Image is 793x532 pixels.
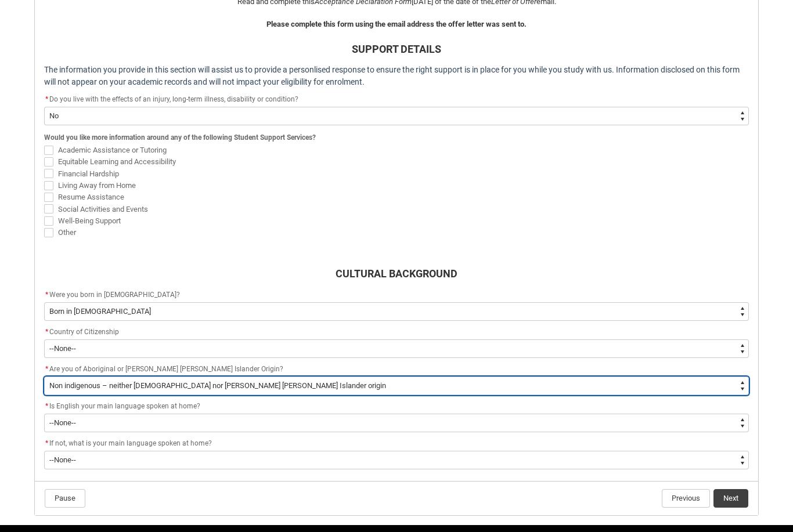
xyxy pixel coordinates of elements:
abbr: required [45,95,48,103]
b: CULTURAL BACKGROUND [336,267,457,280]
span: Well-Being Support [58,216,121,225]
button: Next [713,489,748,508]
b: Please complete this form using the email address the offer letter was sent to. [266,20,527,28]
span: Do you live with the effects of an injury, long-term illness, disability or condition? [49,95,298,103]
span: The information you provide in this section will assist us to provide a personlised response to e... [44,65,740,86]
abbr: required [45,365,48,373]
span: Other [58,228,76,237]
abbr: required [45,328,48,336]
span: Country of Citizenship [49,328,119,336]
span: Social Activities and Events [58,205,148,213]
span: Are you of Aboriginal or [PERSON_NAME] [PERSON_NAME] Islander Origin? [49,365,283,373]
span: Were you born in [DEMOGRAPHIC_DATA]? [49,291,180,299]
span: Financial Hardship [58,169,119,178]
button: Previous [662,489,710,508]
span: Is English your main language spoken at home? [49,402,200,410]
b: SUPPORT DETAILS [352,43,441,55]
span: Living Away from Home [58,181,136,190]
span: Resume Assistance [58,193,124,201]
abbr: required [45,402,48,410]
span: Equitable Learning and Accessibility [58,157,176,166]
abbr: required [45,439,48,447]
span: Academic Assistance or Tutoring [58,146,167,154]
abbr: required [45,291,48,299]
button: Pause [45,489,85,508]
span: If not, what is your main language spoken at home? [49,439,212,447]
span: Would you like more information around any of the following Student Support Services? [44,133,316,142]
